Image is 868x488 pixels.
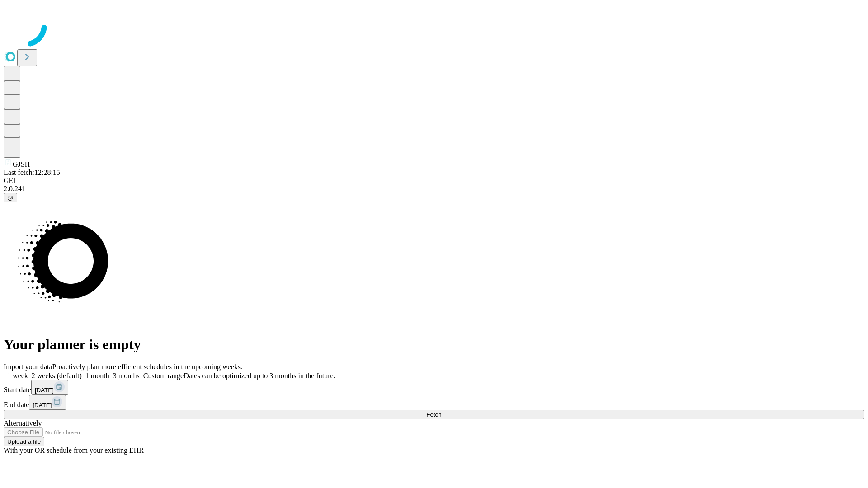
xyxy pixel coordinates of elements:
[4,410,864,419] button: Fetch
[426,411,441,418] span: Fetch
[113,372,140,380] span: 3 months
[4,169,60,176] span: Last fetch: 12:28:15
[35,387,54,394] span: [DATE]
[4,177,864,185] div: GEI
[4,193,17,202] button: @
[31,380,68,395] button: [DATE]
[4,363,52,371] span: Import your data
[7,194,14,201] span: @
[184,372,335,380] span: Dates can be optimized up to 3 months in the future.
[4,395,864,410] div: End date
[33,402,52,408] span: [DATE]
[4,380,864,395] div: Start date
[52,363,242,371] span: Proactively plan more efficient schedules in the upcoming weeks.
[85,372,109,380] span: 1 month
[143,372,184,380] span: Custom range
[4,446,144,454] span: With your OR schedule from your existing EHR
[32,372,82,380] span: 2 weeks (default)
[4,419,42,427] span: Alternatively
[4,336,864,353] h1: Your planner is empty
[29,395,66,410] button: [DATE]
[13,160,30,168] span: GJSH
[7,372,28,380] span: 1 week
[4,437,44,446] button: Upload a file
[4,185,864,193] div: 2.0.241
